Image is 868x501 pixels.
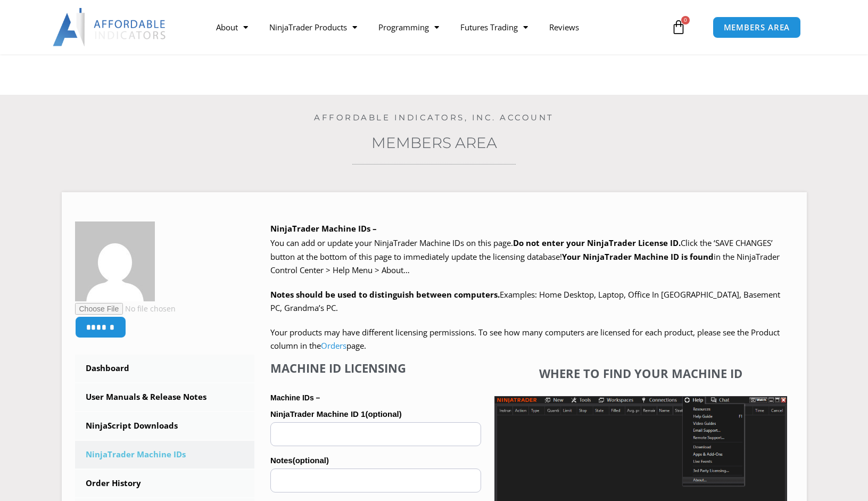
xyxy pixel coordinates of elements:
h4: Machine ID Licensing [270,361,481,375]
a: Order History [75,470,255,497]
a: Reviews [539,15,590,39]
span: (optional) [365,409,401,418]
a: Orders [321,340,346,351]
strong: Notes should be used to distinguish between computers. [270,289,500,300]
a: Futures Trading [450,15,539,39]
a: User Manuals & Release Notes [75,383,255,411]
a: Members Area [371,134,497,152]
img: LogoAI | Affordable Indicators – NinjaTrader [53,8,167,46]
span: Examples: Home Desktop, Laptop, Office In [GEOGRAPHIC_DATA], Basement PC, Grandma’s PC. [270,289,780,314]
span: (optional) [293,456,329,465]
span: Click the ‘SAVE CHANGES’ button at the bottom of this page to immediately update the licensing da... [270,237,780,275]
a: 0 [655,12,702,43]
span: 0 [681,16,690,24]
a: NinjaScript Downloads [75,412,255,440]
a: Affordable Indicators, Inc. Account [314,112,554,122]
span: MEMBERS AREA [724,23,790,31]
h4: Where to find your Machine ID [494,366,787,380]
nav: Menu [205,15,668,39]
a: NinjaTrader Machine IDs [75,441,255,469]
label: NinjaTrader Machine ID 1 [270,406,481,422]
a: Programming [368,15,450,39]
span: You can add or update your NinjaTrader Machine IDs on this page. [270,237,513,248]
a: NinjaTrader Products [259,15,368,39]
strong: Your NinjaTrader Machine ID is found [562,251,714,262]
label: Notes [270,453,481,469]
b: Do not enter your NinjaTrader License ID. [513,237,681,248]
span: Your products may have different licensing permissions. To see how many computers are licensed fo... [270,327,780,351]
a: MEMBERS AREA [713,17,801,38]
strong: Machine IDs – [270,393,320,402]
a: Dashboard [75,355,255,382]
img: 4779252d36b4d3ad945b00111a5b9a8c7c15ef01415d1dc9a3300fe6d30b777c [75,221,155,301]
a: About [205,15,259,39]
b: NinjaTrader Machine IDs – [270,223,377,234]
